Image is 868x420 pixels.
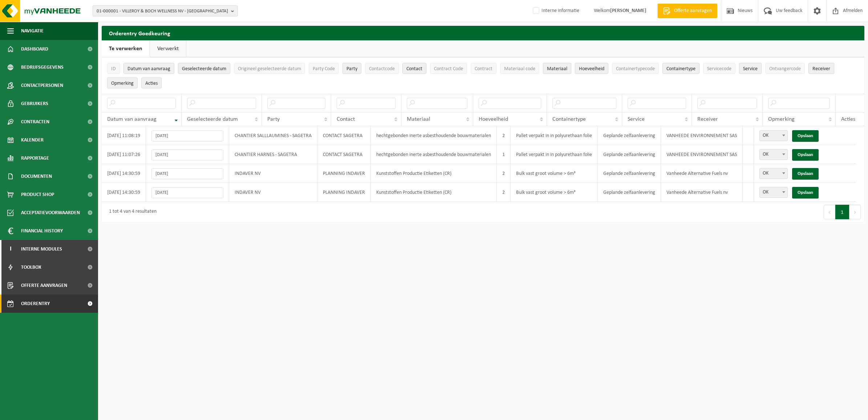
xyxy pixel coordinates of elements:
[229,145,317,164] td: CHANTIER HARNES - SAGETRA
[500,63,539,74] button: Materiaal codeMateriaal code: Activate to sort
[309,63,339,74] button: Party CodeParty Code: Activate to sort
[21,76,63,95] span: Contactpersonen
[229,126,317,145] td: CHANTIER SALLLAUMINES - SAGETRA
[760,149,787,160] span: OK
[598,126,661,145] td: Geplande zelfaanlevering
[765,63,805,74] button: OntvangercodeOntvangercode: Activate to sort
[127,66,170,72] span: Datum van aanvraag
[123,63,174,74] button: Datum van aanvraagDatum van aanvraag: Activate to remove sorting
[21,222,63,240] span: Financial History
[657,4,717,18] a: Offerte aanvragen
[835,205,849,219] button: 1
[511,145,598,164] td: Pallet verpakt in in polyurethaan folie
[238,66,301,72] span: Origineel geselecteerde datum
[760,131,787,141] span: OK
[369,66,395,72] span: Contactcode
[661,145,743,164] td: VANHEEDE ENVIRONNEMENT SAS
[703,63,735,74] button: ServicecodeServicecode: Activate to sort
[769,66,801,72] span: Ontvangercode
[267,116,280,122] span: Party
[21,22,44,40] span: Navigatie
[739,63,762,74] button: ServiceService: Activate to sort
[743,66,758,72] span: Service
[543,63,571,74] button: MateriaalMateriaal: Activate to sort
[21,131,44,149] span: Kalender
[21,295,82,313] span: Orderentry Goedkeuring
[317,164,371,183] td: PLANNING INDAVER
[102,183,146,202] td: [DATE] 14:30:59
[430,63,467,74] button: Contract CodeContract Code: Activate to sort
[434,66,463,72] span: Contract Code
[145,81,158,86] span: Acties
[598,145,661,164] td: Geplande zelfaanlevering
[661,126,743,145] td: VANHEEDE ENVIRONNEMENT SAS
[317,183,371,202] td: PLANNING INDAVER
[21,95,48,113] span: Gebruikers
[497,145,511,164] td: 1
[841,116,855,122] span: Acties
[102,40,150,57] a: Te verwerken
[666,66,695,72] span: Containertype
[93,5,238,16] button: 01-000001 - VILLEROY & BOCH WELLNESS NV - [GEOGRAPHIC_DATA]
[229,164,317,183] td: INDAVER NV
[229,183,317,202] td: INDAVER NV
[365,63,399,74] button: ContactcodeContactcode: Activate to sort
[402,63,426,74] button: ContactContact: Activate to sort
[697,116,718,122] span: Receiver
[21,149,49,167] span: Rapportage
[97,6,228,17] span: 01-000001 - VILLEROY & BOCH WELLNESS NV - [GEOGRAPHIC_DATA]
[792,187,819,199] a: Opslaan
[102,164,146,183] td: [DATE] 14:30:59
[371,145,497,164] td: hechtgebonden inerte asbesthoudende bouwmaterialen
[759,187,788,198] span: OK
[346,66,357,72] span: Party
[792,130,819,142] a: Opslaan
[107,63,120,74] button: IDID: Activate to sort
[102,126,146,145] td: [DATE] 11:08:19
[531,5,579,16] label: Interne informatie
[234,63,305,74] button: Origineel geselecteerde datumOrigineel geselecteerde datum: Activate to sort
[497,164,511,183] td: 2
[760,187,787,197] span: OK
[497,126,511,145] td: 2
[612,63,659,74] button: ContainertypecodeContainertypecode: Activate to sort
[511,164,598,183] td: Bulk vast groot volume > 6m³
[150,40,186,57] a: Verwerkt
[661,183,743,202] td: Vanheede Alternative Fuels nv
[313,66,335,72] span: Party Code
[547,66,567,72] span: Materiaal
[812,66,830,72] span: Receiver
[317,126,371,145] td: CONTACT SAGETRA
[178,63,230,74] button: Geselecteerde datumGeselecteerde datum: Activate to sort
[107,77,138,88] button: OpmerkingOpmerking: Activate to sort
[511,183,598,202] td: Bulk vast groot volume > 6m³
[342,63,361,74] button: PartyParty: Activate to sort
[768,116,795,122] span: Opmerking
[107,116,157,122] span: Datum van aanvraag
[672,7,714,15] span: Offerte aanvragen
[105,205,157,219] div: 1 tot 4 van 4 resultaten
[337,116,355,122] span: Contact
[111,66,116,72] span: ID
[371,183,497,202] td: Kunststoffen Productie Etiketten (CR)
[475,66,492,72] span: Contract
[406,66,422,72] span: Contact
[21,58,64,76] span: Bedrijfsgegevens
[759,149,788,160] span: OK
[141,77,162,88] button: Acties
[849,205,861,219] button: Next
[479,116,508,122] span: Hoeveelheid
[21,167,52,185] span: Documenten
[21,240,62,258] span: Interne modules
[407,116,430,122] span: Materiaal
[504,66,535,72] span: Materiaal code
[616,66,655,72] span: Containertypecode
[661,164,743,183] td: Vanheede Alternative Fuels nv
[111,81,134,86] span: Opmerking
[21,204,80,222] span: Acceptatievoorwaarden
[21,185,54,204] span: Product Shop
[21,40,48,58] span: Dashboard
[371,164,497,183] td: Kunststoffen Productie Etiketten (CR)
[628,116,645,122] span: Service
[497,183,511,202] td: 2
